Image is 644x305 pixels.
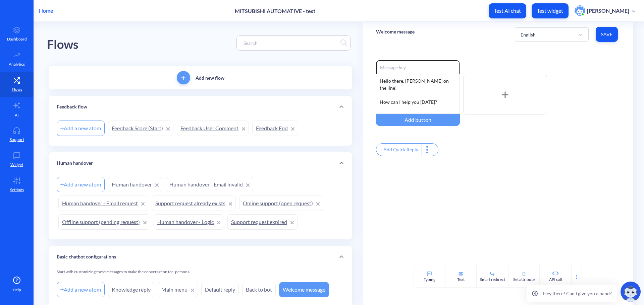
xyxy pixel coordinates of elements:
[376,60,460,74] input: Message key
[201,282,239,297] a: Default reply
[252,121,298,136] a: Feedback End
[376,74,460,114] div: Hello there, [PERSON_NAME] on the line! How can I help you [DATE]?
[108,121,173,136] a: Feedback Score (Start)
[601,31,612,38] span: Save
[57,282,105,297] div: Add a new atom
[279,282,329,297] a: Welcome message
[7,36,27,42] p: Dashboard
[424,277,435,283] div: Typing
[108,177,162,192] a: Human handover
[549,277,562,283] div: API call
[239,196,323,211] a: Online support (open request)
[39,7,53,15] p: Home
[10,162,23,168] p: Widget
[15,112,19,118] p: AI
[57,253,116,260] p: Basic chatbot configurations
[57,269,344,280] div: Start with customizing these messages to make the conversation feel personal
[240,39,340,47] input: Search
[177,121,249,136] a: Feedback User Comment
[242,282,276,297] a: Back to bot
[621,282,641,302] img: copilot-icon.svg
[57,160,93,167] p: Human handover
[152,196,236,211] a: Support request already exists
[227,214,298,230] a: Support request expired
[537,7,563,14] p: Test widget
[108,282,154,297] a: Knowledge reply
[489,3,526,18] button: Test AI chat
[571,5,639,17] button: user photo[PERSON_NAME]
[13,287,21,293] span: Help
[457,277,465,283] div: Text
[376,28,415,35] p: Welcome message
[12,86,22,92] p: Flows
[10,187,24,193] p: Settings
[543,290,612,297] p: Hey there! Can I give you a hand?
[376,114,460,126] div: Add button
[235,8,315,14] p: MITSUBISHI AUTOMATIVE - test
[10,137,24,143] p: Support
[177,71,190,84] button: add
[49,246,352,268] div: Basic chatbot configurations
[58,214,150,230] a: Offline support (pending request)
[513,277,535,283] div: Set attribute
[596,27,618,42] button: Save
[166,177,253,192] a: Human handover - Email invalid
[57,177,105,192] div: Add a new atom
[47,35,78,54] div: Flows
[494,7,521,14] p: Test AI chat
[49,96,352,118] div: Feedback flow
[9,61,25,67] p: Analytics
[587,7,629,14] p: [PERSON_NAME]
[376,144,422,156] div: + Add Quick Reply
[480,277,505,283] div: Smart redirect
[58,196,148,211] a: Human handover - Email request
[521,31,536,38] div: English
[532,3,569,18] button: Test widget
[575,5,585,16] img: user photo
[196,74,224,81] p: Add new flow
[57,103,87,110] p: Feedback flow
[49,152,352,174] div: Human handover
[154,214,224,230] a: Human handover - Logic
[158,282,198,297] a: Main menu
[57,121,105,136] div: Add a new atom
